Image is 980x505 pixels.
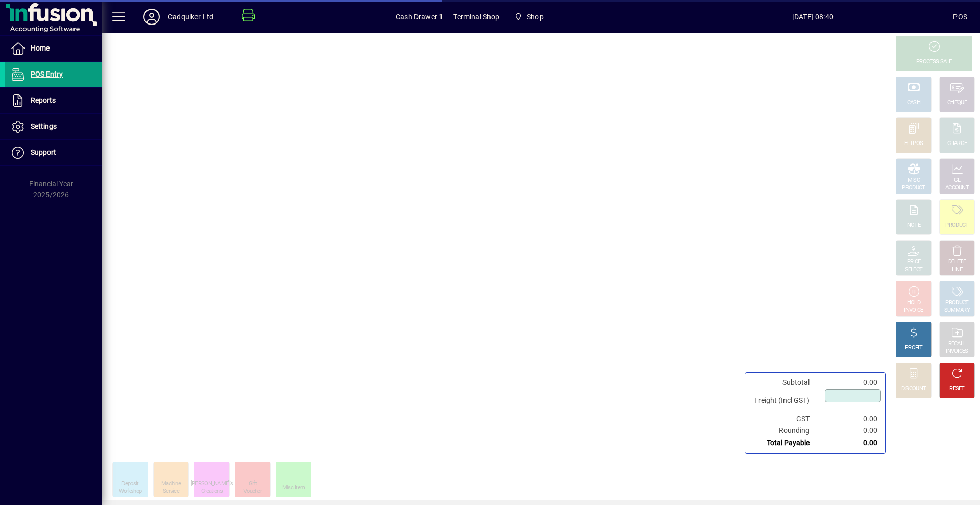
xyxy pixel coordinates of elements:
[820,377,881,389] td: 0.00
[282,484,305,492] div: Misc Item
[820,425,881,437] td: 0.00
[945,222,968,229] div: PRODUCT
[121,480,138,488] div: Deposit
[949,385,965,393] div: RESET
[901,385,926,393] div: DISCOUNT
[191,480,233,488] div: [PERSON_NAME]'s
[749,389,820,413] td: Freight (Incl GST)
[249,480,257,488] div: Gift
[905,344,922,352] div: PROFIT
[945,184,969,192] div: ACCOUNT
[135,8,168,26] button: Profile
[916,58,952,66] div: PROCESS SALE
[947,140,967,148] div: CHARGE
[820,437,881,449] td: 0.00
[749,413,820,425] td: GST
[31,96,56,104] span: Reports
[31,122,57,130] span: Settings
[31,70,63,78] span: POS Entry
[5,36,102,61] a: Home
[946,348,968,355] div: INVOICES
[945,299,968,307] div: PRODUCT
[947,99,967,107] div: CHEQUE
[907,222,920,229] div: NOTE
[31,148,56,156] span: Support
[749,377,820,389] td: Subtotal
[201,488,223,495] div: Creations
[396,9,443,25] span: Cash Drawer 1
[5,114,102,139] a: Settings
[907,299,920,307] div: HOLD
[5,140,102,165] a: Support
[905,266,923,274] div: SELECT
[243,488,262,495] div: Voucher
[749,425,820,437] td: Rounding
[953,9,967,25] div: POS
[161,480,181,488] div: Machine
[948,258,966,266] div: DELETE
[907,258,921,266] div: PRICE
[163,488,179,495] div: Service
[904,140,923,148] div: EFTPOS
[453,9,499,25] span: Terminal Shop
[119,488,141,495] div: Workshop
[820,413,881,425] td: 0.00
[672,9,953,25] span: [DATE] 08:40
[902,184,925,192] div: PRODUCT
[168,9,213,25] div: Cadquiker Ltd
[944,307,970,315] div: SUMMARY
[954,177,961,184] div: GL
[749,437,820,449] td: Total Payable
[5,88,102,113] a: Reports
[904,307,923,315] div: INVOICE
[948,340,966,348] div: RECALL
[908,177,920,184] div: MISC
[952,266,962,274] div: LINE
[907,99,920,107] div: CASH
[31,44,50,52] span: Home
[527,9,544,25] span: Shop
[510,8,548,26] span: Shop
